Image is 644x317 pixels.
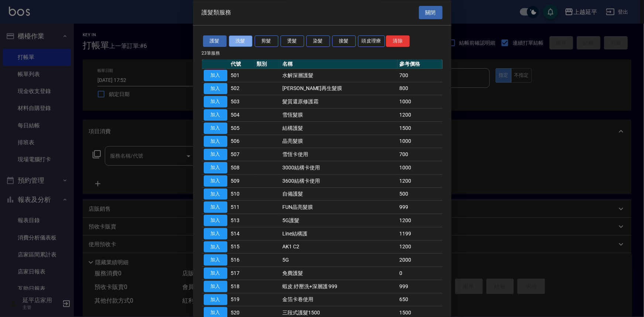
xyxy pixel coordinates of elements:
[386,36,410,47] button: 清除
[397,161,442,175] td: 1000
[204,255,227,266] button: 加入
[202,50,442,56] p: 23 筆服務
[204,96,227,108] button: 加入
[280,254,397,267] td: 5G
[204,189,227,200] button: 加入
[204,136,227,147] button: 加入
[204,110,227,121] button: 加入
[280,59,397,69] th: 名稱
[280,293,397,307] td: 金箔卡卷使用
[229,82,255,96] td: 502
[229,59,255,69] th: 代號
[397,201,442,214] td: 999
[280,95,397,108] td: 髮質還原修護霜
[397,135,442,148] td: 1000
[204,241,227,253] button: 加入
[419,6,442,20] button: 關閉
[280,135,397,148] td: 晶亮髮膜
[255,36,278,47] button: 剪髮
[280,227,397,241] td: Line結構護
[202,9,231,16] span: 護髮類服務
[280,267,397,280] td: 免費護髮
[204,268,227,279] button: 加入
[204,228,227,240] button: 加入
[358,36,385,47] button: 頭皮理療
[229,188,255,201] td: 510
[229,69,255,82] td: 501
[280,280,397,293] td: 蝦皮 紓壓洗+深層護 999
[280,175,397,188] td: 3600結構卡使用
[204,149,227,161] button: 加入
[397,59,442,69] th: 參考價格
[204,281,227,292] button: 加入
[280,161,397,175] td: 3000結構卡使用
[204,294,227,306] button: 加入
[397,293,442,307] td: 650
[229,293,255,307] td: 519
[397,148,442,161] td: 700
[280,148,397,161] td: 雪恆卡使用
[255,59,280,69] th: 類別
[204,162,227,174] button: 加入
[280,201,397,214] td: FUN晶亮髮膜
[397,82,442,96] td: 800
[397,280,442,293] td: 999
[397,175,442,188] td: 1200
[397,108,442,122] td: 1200
[397,214,442,227] td: 1200
[229,122,255,135] td: 505
[203,36,227,47] button: 護髮
[280,82,397,96] td: [PERSON_NAME]再生髮膜
[397,95,442,108] td: 1000
[229,95,255,108] td: 503
[306,36,330,47] button: 染髮
[397,227,442,241] td: 1199
[204,70,227,81] button: 加入
[397,69,442,82] td: 700
[280,69,397,82] td: 水解深層護髮
[397,241,442,254] td: 1200
[229,214,255,227] td: 513
[204,123,227,134] button: 加入
[397,254,442,267] td: 2000
[280,214,397,227] td: 5G護髮
[229,201,255,214] td: 511
[229,175,255,188] td: 509
[204,215,227,227] button: 加入
[204,202,227,213] button: 加入
[280,36,304,47] button: 燙髮
[280,122,397,135] td: 結構護髮
[280,188,397,201] td: 自備護髮
[280,241,397,254] td: AK1 C2
[229,108,255,122] td: 504
[229,254,255,267] td: 516
[397,122,442,135] td: 1500
[229,280,255,293] td: 518
[397,267,442,280] td: 0
[229,148,255,161] td: 507
[229,227,255,241] td: 514
[229,241,255,254] td: 515
[332,36,356,47] button: 接髮
[229,36,252,47] button: 洗髮
[229,161,255,175] td: 508
[229,135,255,148] td: 506
[229,267,255,280] td: 517
[204,175,227,187] button: 加入
[204,83,227,94] button: 加入
[280,108,397,122] td: 雪恆髮膜
[397,188,442,201] td: 500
